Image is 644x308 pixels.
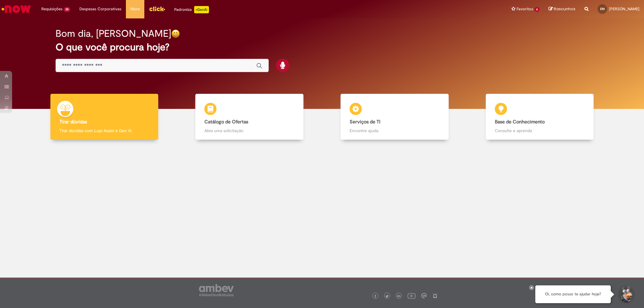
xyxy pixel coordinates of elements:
a: Rascunhos [549,6,575,12]
b: Serviços de TI [350,119,380,125]
p: +GenAi [194,6,209,13]
b: Catálogo de Ofertas [204,119,248,125]
p: Encontre ajuda [350,128,439,134]
img: logo_footer_ambev_rotulo_gray.png [199,284,234,296]
img: logo_footer_youtube.png [408,292,415,300]
img: ServiceNow [1,3,32,15]
span: Rascunhos [554,6,575,12]
img: logo_footer_workplace.png [421,293,427,298]
img: logo_footer_linkedin.png [397,294,400,298]
span: Requisições [41,6,62,12]
h2: Bom dia, [PERSON_NAME] [56,28,171,39]
b: Base de Conhecimento [495,119,545,125]
p: Consulte e aprenda [495,128,585,134]
img: click_logo_yellow_360x200.png [149,4,165,13]
a: Base de Conhecimento Consulte e aprenda [467,94,612,140]
b: Tirar dúvidas [59,119,87,125]
a: Tirar dúvidas Tirar dúvidas com Lupi Assist e Gen Ai [32,94,177,140]
span: Favoritos [517,6,533,12]
img: happy-face.png [171,29,180,38]
p: Abra uma solicitação [204,128,294,134]
span: Despesas Corporativas [79,6,121,12]
span: 25 [64,7,70,12]
img: logo_footer_naosei.png [432,293,438,298]
span: [PERSON_NAME] [609,6,639,11]
span: EM [600,7,605,11]
span: More [130,6,140,12]
p: Tirar dúvidas com Lupi Assist e Gen Ai [59,128,149,134]
div: Padroniza [174,6,209,13]
div: Oi, como posso te ajudar hoje? [535,285,611,303]
button: Iniciar Conversa de Suporte [617,285,635,303]
h2: O que você procura hoje? [56,42,588,52]
a: Serviços de TI Encontre ajuda [322,94,467,140]
a: Catálogo de Ofertas Abra uma solicitação [177,94,322,140]
img: logo_footer_twitter.png [386,295,389,298]
span: 6 [534,7,540,12]
img: logo_footer_facebook.png [374,295,377,298]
